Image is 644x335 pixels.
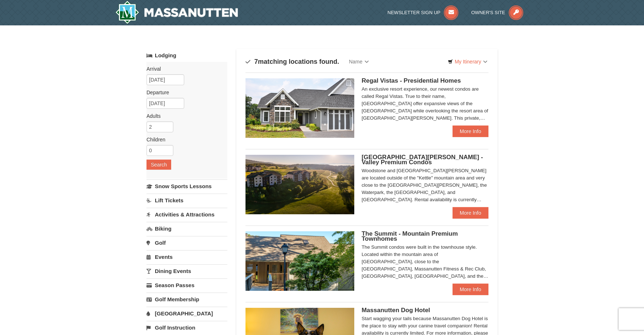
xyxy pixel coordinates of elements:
span: Newsletter Sign Up [388,10,441,15]
span: Massanutten Dog Hotel [362,307,430,314]
a: Golf [146,236,227,249]
label: Children [146,136,222,143]
a: Lodging [146,49,227,62]
a: Season Passes [146,278,227,292]
label: Departure [146,89,222,96]
label: Arrival [146,65,222,73]
a: Dining Events [146,264,227,278]
img: 19218991-1-902409a9.jpg [245,78,354,138]
div: Woodstone and [GEOGRAPHIC_DATA][PERSON_NAME] are located outside of the "Kettle" mountain area an... [362,167,488,203]
a: More Info [453,207,488,219]
label: Adults [146,112,222,120]
a: Activities & Attractions [146,208,227,221]
a: [GEOGRAPHIC_DATA] [146,307,227,320]
a: Snow Sports Lessons [146,179,227,193]
a: Lift Tickets [146,194,227,207]
a: Owner's Site [471,10,524,15]
img: Massanutten Resort Logo [115,1,238,24]
a: Events [146,250,227,264]
button: Search [146,160,171,170]
a: Massanutten Resort [115,1,238,24]
span: Regal Vistas - Presidential Homes [362,77,461,84]
img: 19219041-4-ec11c166.jpg [245,155,354,214]
a: Newsletter Sign Up [388,10,459,15]
a: Biking [146,222,227,235]
span: Owner's Site [471,10,505,15]
span: [GEOGRAPHIC_DATA][PERSON_NAME] - Valley Premium Condos [362,154,483,166]
h4: matching locations found. [245,58,339,65]
span: 7 [254,58,258,65]
a: Golf Membership [146,293,227,306]
a: More Info [453,125,488,137]
img: 19219034-1-0eee7e00.jpg [245,231,354,291]
a: My Itinerary [443,56,492,67]
a: Name [343,54,374,69]
a: Golf Instruction [146,321,227,334]
span: The Summit - Mountain Premium Townhomes [362,230,458,242]
div: An exclusive resort experience, our newest condos are called Regal Vistas. True to their name, [G... [362,86,488,122]
div: The Summit condos were built in the townhouse style. Located within the mountain area of [GEOGRAP... [362,244,488,280]
a: More Info [453,284,488,295]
